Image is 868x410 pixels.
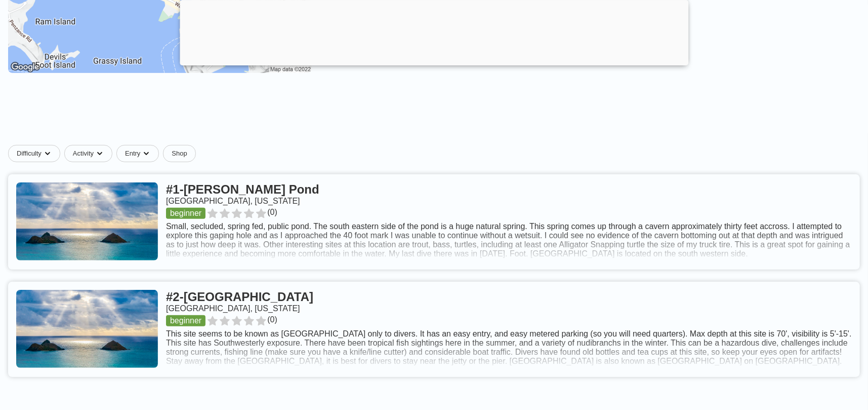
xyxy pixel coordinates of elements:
[116,145,163,162] button: Entrydropdown caret
[125,150,140,158] span: Entry
[17,150,42,158] span: Difficulty
[189,91,680,137] iframe: Advertisement
[8,145,64,162] button: Difficultydropdown caret
[64,145,116,162] button: Activitydropdown caret
[96,150,104,158] img: dropdown caret
[163,145,195,162] a: Shop
[44,150,52,158] img: dropdown caret
[142,150,150,158] img: dropdown caret
[73,150,94,158] span: Activity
